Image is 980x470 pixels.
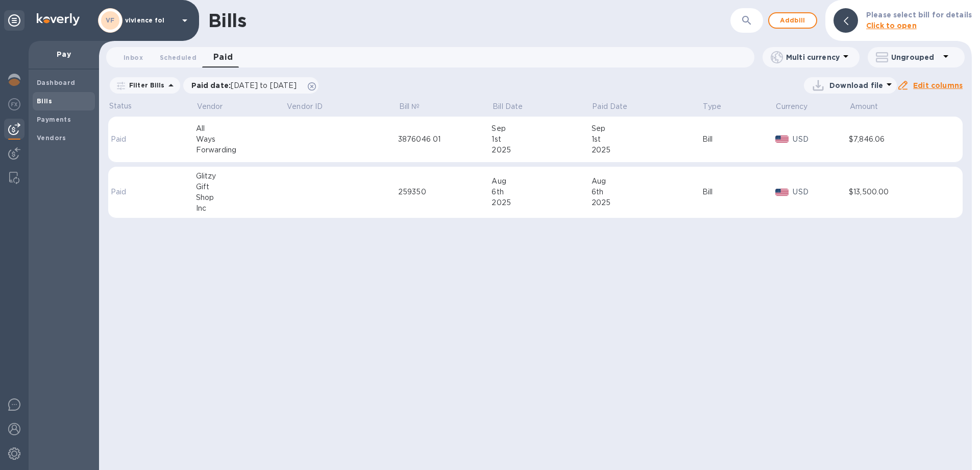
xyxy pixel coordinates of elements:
[850,101,892,112] span: Amount
[592,197,702,208] div: 2025
[493,101,536,112] span: Bill Date
[287,101,323,112] p: Vendor ID
[777,14,808,27] span: Add bill
[775,136,789,143] img: USD
[111,134,160,145] p: Paid
[702,187,775,197] div: Bill
[106,16,115,24] b: VF
[8,98,20,110] img: Foreign exchange
[592,176,702,187] div: Aug
[196,145,286,155] div: Forwarding
[850,101,878,112] p: Amount
[703,101,734,112] span: Type
[125,17,176,24] p: vivience fol
[399,101,433,112] span: Bill №
[160,52,197,63] span: Scheduled
[849,187,945,197] div: $13,500.00
[37,79,76,86] b: Dashboard
[398,187,492,197] div: 259350
[37,134,66,142] b: Vendors
[866,11,972,19] b: Please select bill for details
[913,81,963,89] u: Edit columns
[183,77,319,94] div: Paid date:[DATE] to [DATE]
[492,123,591,134] div: Sep
[213,50,233,64] span: Paid
[196,192,286,203] div: Shop
[196,134,286,145] div: Ways
[37,13,80,26] img: Logo
[109,101,162,111] p: Status
[492,197,591,208] div: 2025
[592,187,702,197] div: 6th
[592,101,627,112] p: Paid Date
[775,189,789,196] img: USD
[768,12,817,29] button: Addbill
[208,10,246,31] h1: Bills
[191,80,302,91] p: Paid date :
[493,101,523,112] p: Bill Date
[829,80,883,91] p: Download file
[592,123,702,134] div: Sep
[196,182,286,192] div: Gift
[231,81,297,89] span: [DATE] to [DATE]
[196,171,286,182] div: Glitzy
[492,134,591,145] div: 1st
[786,52,840,62] p: Multi currency
[197,101,236,112] span: Vendor
[492,187,591,197] div: 6th
[124,52,143,63] span: Inbox
[125,81,165,89] p: Filter Bills
[37,97,52,105] b: Bills
[196,203,286,214] div: Inc
[399,101,420,112] p: Bill №
[929,421,980,470] iframe: Chat Widget
[492,145,591,155] div: 2025
[37,49,91,59] p: Pay
[592,145,702,155] div: 2025
[287,101,336,112] span: Vendor ID
[111,187,160,197] p: Paid
[776,101,807,112] p: Currency
[492,176,591,187] div: Aug
[703,101,721,112] p: Type
[891,52,940,62] p: Ungrouped
[197,101,223,112] p: Vendor
[592,101,641,112] span: Paid Date
[793,187,849,197] p: USD
[398,134,492,145] div: 3876046 01
[793,134,849,145] p: USD
[849,134,945,145] div: $7,846.06
[866,21,917,30] b: Click to open
[702,134,775,145] div: Bill
[592,134,702,145] div: 1st
[37,116,71,123] b: Payments
[196,123,286,134] div: All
